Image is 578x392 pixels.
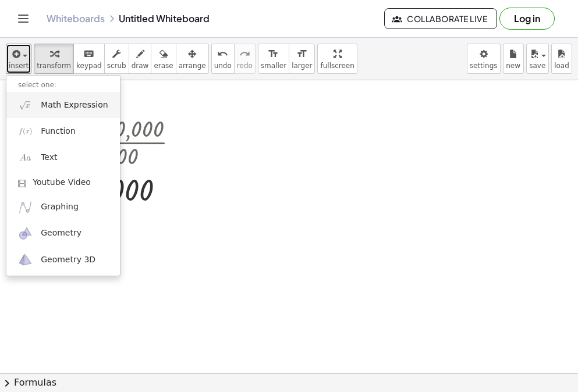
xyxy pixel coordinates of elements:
i: keyboard [83,47,94,61]
i: redo [239,47,250,61]
button: arrange [176,44,209,74]
a: Geometry [6,220,120,247]
span: Function [41,126,76,137]
span: Text [41,152,57,163]
img: ggb-graphing.svg [18,200,33,215]
button: settings [467,44,501,74]
button: fullscreen [317,44,357,74]
span: transform [37,62,71,70]
button: load [551,44,572,74]
button: scrub [104,44,129,74]
img: ggb-geometry.svg [18,226,33,241]
button: erase [151,44,176,74]
span: Geometry [41,227,81,239]
button: Toggle navigation [14,9,33,28]
span: draw [132,62,149,70]
span: larger [292,62,312,70]
i: undo [217,47,228,61]
span: keypad [76,62,102,70]
span: arrange [179,62,206,70]
span: erase [154,62,173,70]
span: scrub [107,62,126,70]
button: draw [129,44,152,74]
i: format_size [296,47,307,61]
a: Text [6,145,120,171]
span: Math Expression [41,99,108,111]
a: Whiteboards [47,13,105,24]
i: format_size [268,47,279,61]
button: format_sizelarger [289,44,315,74]
span: load [554,62,569,70]
img: ggb-3d.svg [18,252,33,267]
span: Youtube Video [33,177,91,188]
img: f_x.png [18,124,33,138]
span: Graphing [41,201,79,213]
button: insert [6,44,31,74]
button: new [503,44,524,74]
a: Youtube Video [6,171,120,194]
span: insert [9,62,29,70]
button: keyboardkeypad [73,44,105,74]
a: Math Expression [6,92,120,118]
span: smaller [261,62,286,70]
button: format_sizesmaller [258,44,289,74]
button: Collaborate Live [384,8,497,29]
span: settings [470,62,498,70]
a: Geometry 3D [6,247,120,273]
button: Log in [499,8,555,30]
a: Graphing [6,194,120,220]
span: Collaborate Live [394,13,487,24]
span: fullscreen [320,62,354,70]
span: new [506,62,520,70]
button: redoredo [234,44,256,74]
span: redo [237,62,253,70]
span: Geometry 3D [41,254,95,266]
button: save [526,44,549,74]
button: transform [34,44,74,74]
a: Function [6,118,120,144]
button: undoundo [211,44,235,74]
span: undo [214,62,232,70]
img: Aa.png [18,151,33,165]
span: save [529,62,545,70]
img: sqrt_x.png [18,98,33,112]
